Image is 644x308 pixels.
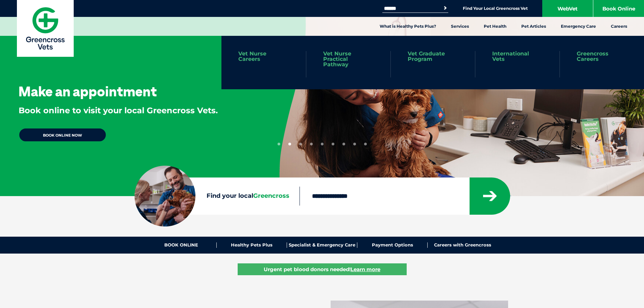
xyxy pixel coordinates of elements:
p: Book online to visit your local Greencross Vets. [19,105,218,116]
button: 7 of 9 [342,143,345,145]
button: 2 of 9 [288,143,291,145]
a: International Vets [492,51,543,62]
a: Find Your Local Greencross Vet [463,6,528,11]
a: Emergency Care [553,17,603,36]
a: Pet Articles [514,17,553,36]
button: 6 of 9 [332,143,334,145]
button: 9 of 9 [364,143,367,145]
a: Vet Graduate Program [408,51,458,62]
button: 3 of 9 [299,143,302,145]
button: 8 of 9 [353,143,356,145]
h3: Make an appointment [19,85,157,98]
a: What is Healthy Pets Plus? [372,17,444,36]
a: Vet Nurse Practical Pathway [323,51,374,67]
a: Greencross Careers [577,51,627,62]
span: Greencross [253,192,289,199]
a: Healthy Pets Plus [217,242,287,248]
a: Urgent pet blood donors needed!Learn more [238,263,407,275]
button: 4 of 9 [310,143,313,145]
button: 1 of 9 [278,143,280,145]
a: Payment Options [357,242,428,248]
a: Careers with Greencross [428,242,498,248]
u: Learn more [351,266,380,273]
a: Specialist & Emergency Care [287,242,357,248]
a: Pet Health [476,17,514,36]
a: BOOK ONLINE NOW [19,128,106,142]
button: Search [442,5,449,11]
a: Careers [603,17,635,36]
a: BOOK ONLINE [146,242,217,248]
a: Services [444,17,476,36]
a: Vet Nurse Careers [238,51,289,62]
button: 5 of 9 [321,143,324,145]
label: Find your local [135,191,300,201]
